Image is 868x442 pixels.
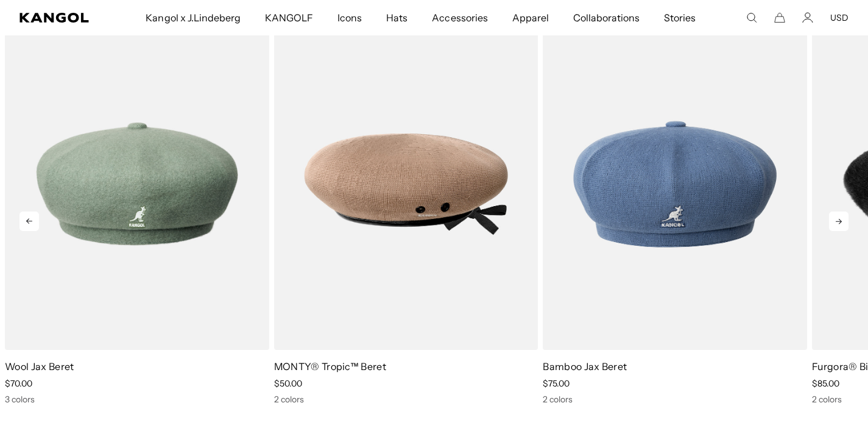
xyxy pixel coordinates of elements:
span: $50.00 [274,378,302,389]
span: $75.00 [543,378,570,389]
span: $70.00 [5,378,32,389]
img: Wool Jax Beret [5,18,269,350]
span: $85.00 [812,378,839,389]
a: MONTY® Tropic™ Beret [274,360,386,372]
img: MONTY® Tropic™ Beret [274,18,538,350]
a: Account [802,12,813,23]
div: 2 of 10 [269,18,538,405]
button: Cart [774,12,785,23]
a: Wool Jax Beret [5,360,74,372]
a: Kangol [19,13,96,23]
div: 2 colors [543,394,807,405]
img: Bamboo Jax Beret [543,18,807,350]
div: 3 of 10 [538,18,807,405]
div: 2 colors [274,394,538,405]
a: Bamboo Jax Beret [543,360,627,372]
div: 3 colors [5,394,269,405]
button: USD [830,12,849,23]
summary: Search here [746,12,757,23]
